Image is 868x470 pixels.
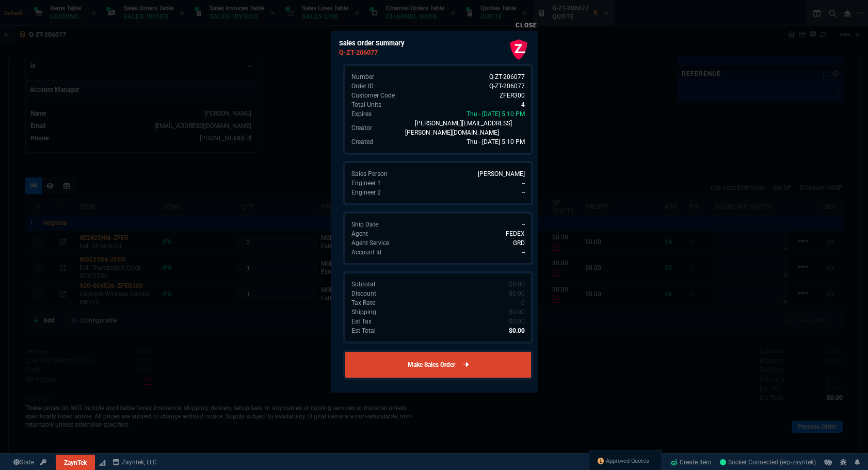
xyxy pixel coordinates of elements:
a: Make Sales Order [343,350,533,380]
a: API TOKEN [37,458,50,467]
span: Socket Connected (erp-zayntek) [720,459,816,466]
span: Approved Quotes [606,457,649,465]
a: msbcCompanyName [109,458,160,467]
a: Close [516,22,537,29]
h5: Q-ZT-206077 [339,47,529,57]
h6: Sales Order Summary [339,39,529,47]
a: Global State [10,458,37,467]
a: qEjPQVsNQf__Es48AACq [720,458,816,467]
a: Create Item [666,455,716,470]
